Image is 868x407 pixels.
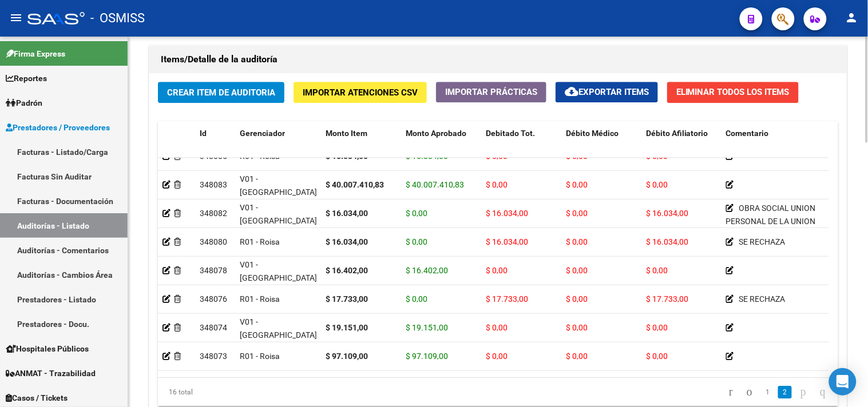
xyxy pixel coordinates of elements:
[566,237,588,246] span: $ 0,00
[406,294,427,304] span: $ 0,00
[724,386,738,398] a: go to first page
[778,386,792,398] a: 2
[200,323,227,332] span: 348074
[486,294,528,304] span: $ 17.733,00
[726,129,769,138] span: Comentario
[646,266,668,275] span: $ 0,00
[200,129,207,138] span: Id
[240,294,280,304] span: R01 - Roisa
[326,180,384,189] strong: $ 40.007.410,83
[761,386,775,398] a: 1
[200,266,227,275] span: 348078
[739,294,786,304] span: SE RECHAZA
[566,323,588,332] span: $ 0,00
[406,129,466,138] span: Monto Aprobado
[739,237,786,246] span: SE RECHAZA
[200,237,227,246] span: 348080
[6,72,47,85] span: Reportes
[240,129,285,138] span: Gerenciador
[200,180,227,189] span: 348083
[566,352,588,361] span: $ 0,00
[565,87,649,97] span: Exportar Items
[726,203,827,252] span: OBRA SOCIAL UNION PERSONAL DE LA UNION DEL PERSONAL CIVIL DE LA NACION
[326,129,367,138] span: Monto Item
[6,121,110,134] span: Prestadores / Proveedores
[9,11,23,25] mat-icon: menu
[486,129,535,138] span: Debitado Tot.
[795,386,811,398] a: go to next page
[326,323,368,332] strong: $ 19.151,00
[566,294,588,304] span: $ 0,00
[200,352,227,361] span: 348073
[646,209,688,218] span: $ 16.034,00
[158,82,284,103] button: Crear Item de Auditoria
[486,237,528,246] span: $ 16.034,00
[406,209,427,218] span: $ 0,00
[240,203,317,225] span: V01 - [GEOGRAPHIC_DATA]
[566,129,619,138] span: Débito Médico
[195,121,235,171] datatable-header-cell: Id
[676,87,790,97] span: Eliminar Todos los Items
[6,47,65,60] span: Firma Express
[240,317,317,340] span: V01 - [GEOGRAPHIC_DATA]
[158,378,292,406] div: 16 total
[436,82,546,102] button: Importar Prácticas
[303,87,418,98] span: Importar Atenciones CSV
[481,121,561,171] datatable-header-cell: Debitado Tot.
[326,266,368,275] strong: $ 16.402,00
[742,386,758,398] a: go to previous page
[646,352,668,361] span: $ 0,00
[321,121,401,171] datatable-header-cell: Monto Item
[406,266,448,275] span: $ 16.402,00
[646,323,668,332] span: $ 0,00
[6,367,96,380] span: ANMAT - Trazabilidad
[815,386,831,398] a: go to last page
[406,237,427,246] span: $ 0,00
[486,209,528,218] span: $ 16.034,00
[561,121,641,171] datatable-header-cell: Débito Médico
[167,87,275,98] span: Crear Item de Auditoria
[486,266,508,275] span: $ 0,00
[326,352,368,361] strong: $ 97.109,00
[90,6,145,31] span: - OSMISS
[486,180,508,189] span: $ 0,00
[406,352,448,361] span: $ 97.109,00
[401,121,481,171] datatable-header-cell: Monto Aprobado
[829,368,857,396] div: Open Intercom Messenger
[326,237,368,246] strong: $ 16.034,00
[326,294,368,304] strong: $ 17.733,00
[566,180,588,189] span: $ 0,00
[235,121,321,171] datatable-header-cell: Gerenciador
[161,50,835,69] h1: Items/Detalle de la auditoría
[6,97,42,109] span: Padrón
[486,352,508,361] span: $ 0,00
[556,82,658,102] button: Exportar Items
[6,342,89,355] span: Hospitales Públicos
[646,180,668,189] span: $ 0,00
[646,237,688,246] span: $ 16.034,00
[776,382,794,402] li: page 2
[326,209,368,218] strong: $ 16.034,00
[6,392,68,404] span: Casos / Tickets
[240,352,280,361] span: R01 - Roisa
[240,237,280,246] span: R01 - Roisa
[646,294,688,304] span: $ 17.733,00
[566,209,588,218] span: $ 0,00
[641,121,722,171] datatable-header-cell: Débito Afiliatorio
[200,294,227,304] span: 348076
[240,174,317,197] span: V01 - [GEOGRAPHIC_DATA]
[294,82,427,103] button: Importar Atenciones CSV
[486,323,508,332] span: $ 0,00
[566,266,588,275] span: $ 0,00
[722,121,836,171] datatable-header-cell: Comentario
[845,11,859,25] mat-icon: person
[445,87,537,97] span: Importar Prácticas
[200,209,227,218] span: 348082
[565,85,578,98] mat-icon: cloud_download
[646,129,708,138] span: Débito Afiliatorio
[759,382,776,402] li: page 1
[406,323,448,332] span: $ 19.151,00
[240,260,317,282] span: V01 - [GEOGRAPHIC_DATA]
[667,82,799,103] button: Eliminar Todos los Items
[406,180,464,189] span: $ 40.007.410,83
